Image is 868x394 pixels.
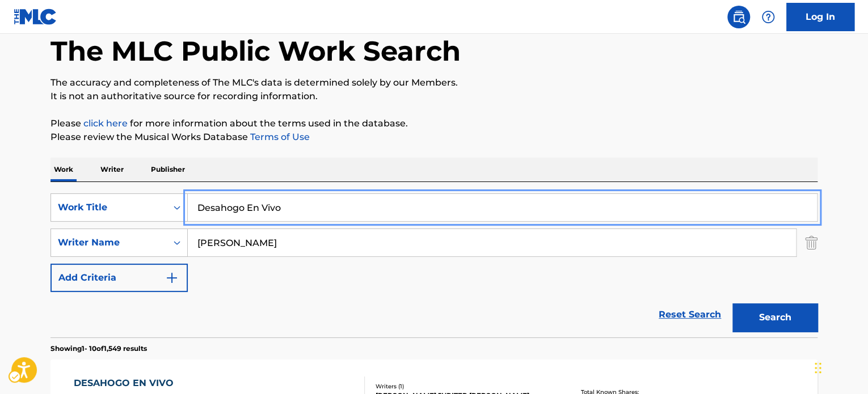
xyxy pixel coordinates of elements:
a: Terms of Use [248,132,310,142]
div: Writer Name [58,236,160,249]
p: Publisher [148,158,188,181]
div: Drag [815,351,821,385]
button: Add Criteria [50,264,188,292]
p: Showing 1 - 10 of 1,549 results [50,344,147,354]
iframe: Hubspot Iframe [811,340,868,394]
button: Search [732,303,818,332]
p: Work [50,158,77,181]
img: help [761,10,775,24]
p: The accuracy and completeness of The MLC's data is determined solely by our Members. [50,76,818,90]
input: Search... [188,194,817,221]
p: It is not an authoritative source for recording information. [50,90,818,103]
a: Music industry terminology | mechanical licensing collective [83,118,128,129]
div: DESAHOGO EN VIVO [74,376,179,390]
p: Writer [97,158,127,181]
a: Log In [786,3,854,31]
input: Search... [188,229,796,256]
img: 9d2ae6d4665cec9f34b9.svg [165,271,179,285]
a: Reset Search [653,302,727,327]
div: Chat Widget [811,340,868,394]
h1: The MLC Public Work Search [50,34,461,68]
img: Delete Criterion [805,228,818,257]
div: Work Title [58,201,160,214]
p: Please for more information about the terms used in the database. [50,117,818,130]
img: MLC Logo [14,9,57,25]
img: search [732,10,745,24]
p: Please review the Musical Works Database [50,130,818,144]
form: Search Form [50,193,818,337]
div: Writers ( 1 ) [376,382,547,391]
